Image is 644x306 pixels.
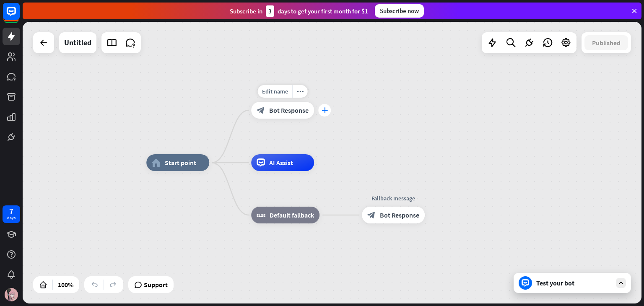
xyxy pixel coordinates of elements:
button: Open LiveChat chat widget [7,3,32,29]
div: days [7,215,16,221]
i: plus [322,107,328,113]
span: AI Assist [269,158,293,167]
span: Edit name [262,88,288,95]
span: Start point [165,158,196,167]
div: 7 [9,207,13,215]
div: Untitled [64,32,91,53]
div: Subscribe now [375,4,424,18]
div: 100% [55,278,76,291]
div: 3 [266,5,274,17]
span: Bot Response [269,106,309,114]
i: block_bot_response [257,106,265,114]
span: Support [144,278,168,291]
span: Bot Response [380,211,419,219]
div: Subscribe in days to get your first month for $1 [230,5,368,17]
i: home_2 [152,158,161,167]
i: more_horiz [297,88,304,95]
button: Published [584,35,628,50]
i: block_fallback [257,211,265,219]
span: Default fallback [270,211,314,219]
div: Test your bot [536,279,612,287]
div: Fallback message [356,194,431,202]
a: 7 days [3,205,20,223]
i: block_bot_response [367,211,376,219]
